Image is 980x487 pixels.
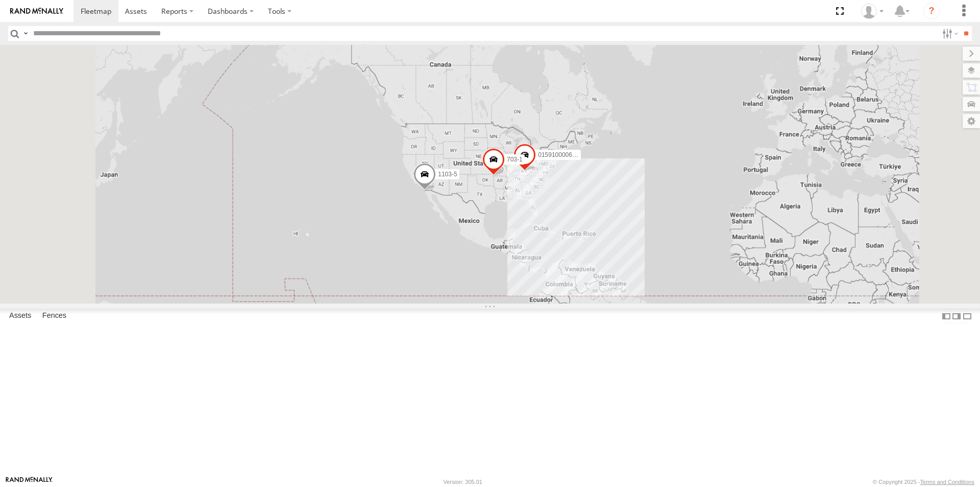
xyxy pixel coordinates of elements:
label: Dock Summary Table to the Left [941,309,951,323]
div: © Copyright 2025 - [873,479,974,485]
span: 703-1 [507,156,523,163]
label: Search Query [21,26,30,41]
a: Visit our Website [6,477,53,487]
label: Dock Summary Table to the Right [951,309,962,323]
a: Terms and Conditions [920,479,974,485]
span: 1103-5 [438,171,457,178]
label: Map Settings [963,114,980,128]
label: Hide Summary Table [962,309,972,323]
img: rand-logo.svg [10,8,63,15]
label: Assets [4,309,36,323]
label: Search Filter Options [938,26,960,41]
i: ? [923,3,940,19]
div: Version: 305.01 [444,479,482,485]
span: 015910000671878 [538,151,589,158]
label: Fences [37,309,71,323]
div: Dianna Love [857,4,887,19]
